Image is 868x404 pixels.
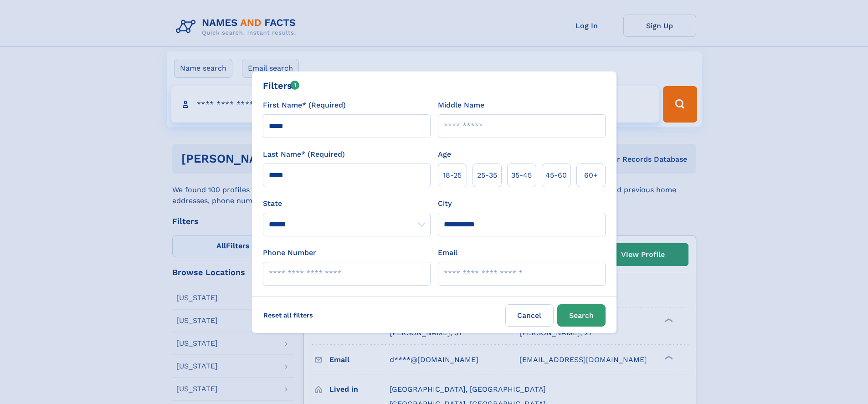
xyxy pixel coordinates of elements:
label: Email [438,247,457,258]
label: City [438,198,452,209]
label: Cancel [505,304,554,327]
label: Reset all filters [257,304,319,326]
label: Last Name* (Required) [263,149,345,160]
span: 45‑60 [545,170,567,181]
span: 25‑35 [477,170,497,181]
button: Search [557,304,606,327]
label: State [263,198,431,209]
label: Middle Name [438,100,484,111]
span: 18‑25 [443,170,462,181]
label: Age [438,149,451,160]
label: First Name* (Required) [263,100,346,111]
span: 60+ [584,170,598,181]
span: 35‑45 [511,170,532,181]
label: Phone Number [263,247,316,258]
div: Filters [263,79,300,92]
